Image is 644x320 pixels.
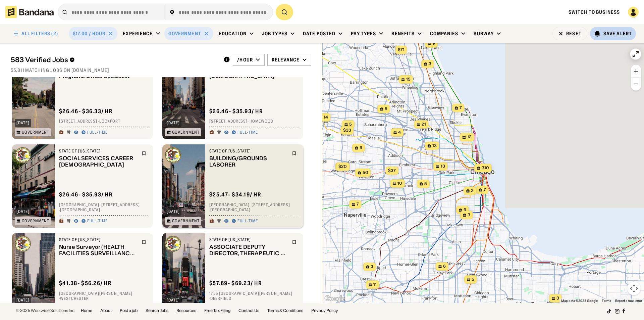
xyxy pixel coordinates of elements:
span: 13 [432,143,437,149]
div: State of [US_STATE] [59,237,138,242]
div: 583 Verified Jobs [11,56,218,64]
span: 6 [443,264,446,269]
span: 5 [424,181,427,187]
a: Resources [176,309,196,313]
img: Google [324,294,346,303]
div: Government [168,31,201,37]
div: Benefits [391,31,415,37]
img: State of Illinois logo [15,236,31,252]
div: Full-time [87,219,108,224]
div: [DATE] [167,210,180,214]
a: Post a job [120,309,138,313]
div: © 2025 Workwise Solutions Inc. [16,309,75,313]
a: Terms & Conditions [267,309,303,313]
div: [GEOGRAPHIC_DATA][PERSON_NAME] · Westchester [59,291,149,301]
span: 9 [464,207,466,213]
div: Government [22,130,49,134]
span: 310 [482,165,489,171]
div: [STREET_ADDRESS] · Lockport [59,119,149,124]
div: Subway [474,31,494,37]
div: Nurse Surveyor (HEALTH FACILITIES SURVEILLANCE NURSE) [59,244,138,257]
div: Companies [430,31,458,37]
div: Save Alert [603,31,632,37]
span: 11 [373,282,377,287]
img: State of Illinois logo [165,147,181,163]
div: State of [US_STATE] [209,237,288,242]
div: $ 57.69 - $69.23 / hr [209,280,262,287]
span: 15 [406,77,411,82]
a: Search Jobs [146,309,168,313]
span: $33 [343,128,351,133]
div: grid [11,77,311,303]
a: Report a map error [615,299,642,303]
div: $ 26.46 - $36.33 / hr [59,108,113,115]
span: 7 [460,105,462,111]
span: 10 [397,181,402,186]
a: Contact Us [238,309,259,313]
a: Privacy Policy [311,309,338,313]
div: 55,811 matching jobs on [DOMAIN_NAME] [11,67,311,73]
img: Bandana logotype [5,6,54,18]
a: Open this area in Google Maps (opens a new window) [324,294,346,303]
span: 3 [556,295,559,301]
a: Switch to Business [569,9,620,15]
span: $71 [398,47,405,52]
span: 12 [467,134,472,140]
span: 3 [468,212,470,218]
a: Terms (opens in new tab) [602,299,611,303]
div: SOCIAL SERVICES CAREER [DEMOGRAPHIC_DATA] [59,155,138,168]
div: Government [22,219,49,223]
div: $17.00 / hour [73,31,106,37]
span: 50 [363,170,368,176]
span: 14 [324,115,328,120]
div: Pay Types [351,31,376,37]
div: [DATE] [16,121,30,125]
div: Job Types [262,31,287,37]
a: Free Tax Filing [204,309,230,313]
div: BUILDING/GROUNDS LABORER [209,155,288,168]
button: Map camera controls [627,282,641,295]
span: $37 [388,168,396,173]
div: /hour [237,57,253,63]
div: $ 25.47 - $34.19 / hr [209,191,261,198]
span: 3 [429,61,431,67]
div: Education [219,31,247,37]
div: [GEOGRAPHIC_DATA] · [STREET_ADDRESS] · [GEOGRAPHIC_DATA] [209,202,299,213]
div: Full-time [87,130,108,135]
span: 21 [422,122,426,127]
span: 5 [349,122,352,127]
div: Full-time [237,130,258,135]
a: About [100,309,112,313]
span: 7 [484,187,486,193]
span: 13 [441,164,445,169]
a: Home [81,309,92,313]
div: Relevance [272,57,300,63]
div: [DATE] [16,298,30,302]
div: 1755 [GEOGRAPHIC_DATA][PERSON_NAME] · Deerfield [209,291,299,301]
span: 3 [371,264,373,270]
div: $ 26.46 - $35.93 / hr [209,108,263,115]
div: State of [US_STATE] [59,148,138,154]
div: [GEOGRAPHIC_DATA] · [STREET_ADDRESS] · [GEOGRAPHIC_DATA] [59,202,149,213]
span: Map data ©2025 Google [561,299,598,303]
div: Government [172,130,200,134]
div: Experience [123,31,153,37]
span: 5 [472,277,474,282]
span: $20 [338,164,347,169]
div: [STREET_ADDRESS] · Homewood [209,119,299,124]
span: 5 [385,106,387,112]
div: State of [US_STATE] [209,148,288,154]
div: Date Posted [303,31,335,37]
span: 9 [360,145,362,151]
span: 9 [432,41,435,46]
span: 2 [471,188,474,194]
div: [DATE] [16,210,30,214]
div: Reset [566,31,582,36]
div: [DATE] [167,121,180,125]
div: ALL FILTERS (2) [21,31,58,36]
div: Government [172,219,200,223]
span: 7 [357,201,359,207]
img: State of Illinois logo [15,147,31,163]
span: 4 [398,130,401,135]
